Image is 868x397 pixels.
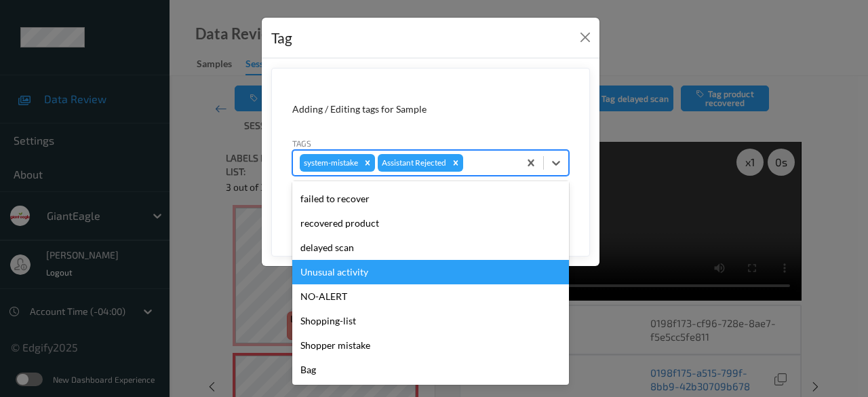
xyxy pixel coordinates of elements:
[292,102,569,116] div: Adding / Editing tags for Sample
[292,137,311,149] label: Tags
[360,154,375,172] div: Remove system-mistake
[271,27,292,49] div: Tag
[292,211,569,235] div: recovered product
[378,154,448,172] div: Assistant Rejected
[292,333,569,358] div: Shopper mistake
[292,260,569,284] div: Unusual activity
[292,358,569,382] div: Bag
[292,235,569,260] div: delayed scan
[448,154,463,172] div: Remove Assistant Rejected
[300,154,360,172] div: system-mistake
[292,309,569,333] div: Shopping-list
[576,28,595,47] button: Close
[292,187,569,211] div: failed to recover
[292,284,569,309] div: NO-ALERT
